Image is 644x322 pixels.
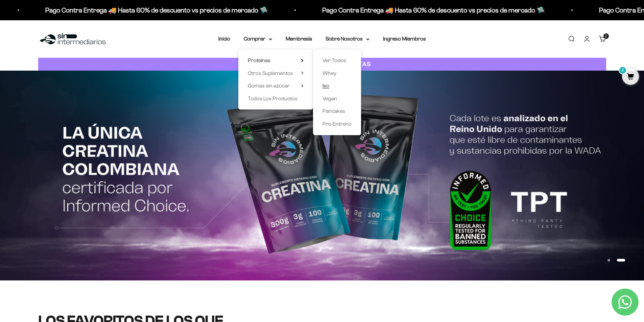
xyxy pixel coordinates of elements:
span: Iso [323,83,329,89]
a: 2 [622,73,639,81]
summary: Comprar [244,34,272,43]
a: Pre-Entreno [323,120,352,128]
p: Pago Contra Entrega 🚚 Hasta 60% de descuento vs precios de mercado 🛸 [295,5,518,16]
a: Membresía [286,36,312,42]
p: Pago Contra Entrega 🚚 Hasta 60% de descuento vs precios de mercado 🛸 [18,5,241,16]
a: Todos Los Productos [248,94,304,103]
span: Pancakes [323,108,345,114]
summary: Proteínas [248,56,304,65]
a: Ver Todos [323,56,352,65]
span: Vegan [323,96,337,101]
span: Proteínas [248,57,270,63]
span: Otros Suplementos [248,70,293,76]
a: Pancakes [323,107,352,116]
summary: Otros Suplementos [248,69,304,78]
a: CUANTA PROTEÍNA NECESITAS [38,58,606,71]
a: Vegan [323,94,352,103]
span: Gomas sin azúcar [248,83,290,89]
mark: 2 [619,66,627,74]
a: Inicio [218,36,230,42]
span: 2 [605,34,607,38]
span: Whey [323,70,336,76]
summary: Gomas sin azúcar [248,81,304,90]
a: Whey [323,69,352,78]
summary: Sobre Nosotros [326,34,369,43]
span: Ver Todos [323,57,346,63]
span: Todos Los Productos [248,96,297,101]
a: Ingreso Miembros [383,36,426,42]
a: Iso [323,81,352,90]
span: Pre-Entreno [323,121,352,127]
